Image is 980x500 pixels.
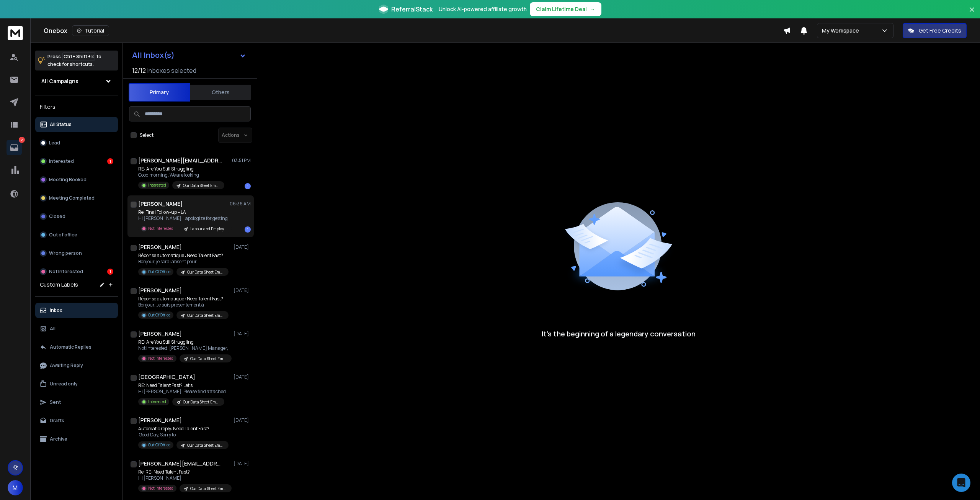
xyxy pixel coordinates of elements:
[138,252,229,259] p: Réponse automatique : Need Talent Fast?
[148,269,170,275] p: Out Of Office
[148,226,173,231] p: Not Interested
[35,190,118,206] button: Meeting Completed
[49,213,65,220] p: Closed
[967,5,977,23] button: Close banner
[35,209,118,224] button: Closed
[140,132,154,138] label: Select
[245,226,251,233] div: 1
[234,417,251,423] p: [DATE]
[148,485,173,491] p: Not Interested
[590,5,595,13] span: →
[138,345,230,351] p: Not interested. [PERSON_NAME] Manager,
[35,339,118,355] button: Automatic Replies
[187,443,224,448] p: Our Data Sheet Email Campaign 2000
[126,48,252,63] button: All Inbox(s)
[919,27,961,34] p: Get Free Credits
[138,426,229,432] p: Automatic reply: Need Talent Fast?
[822,27,862,34] p: My Workspace
[35,154,118,169] button: Interested1
[35,117,118,132] button: All Status
[35,413,118,428] button: Drafts
[138,215,230,221] p: Hi [PERSON_NAME], I apologize for getting
[50,326,56,332] p: All
[234,244,251,250] p: [DATE]
[49,269,83,275] p: Not Interested
[148,356,173,361] p: Not Interested
[138,432,229,438] p: Good Day, Sorry to
[35,135,118,151] button: Lead
[138,296,229,302] p: Réponse automatique : Need Talent Fast?
[35,102,118,112] h3: Filters
[49,140,60,146] p: Lead
[50,418,64,424] p: Drafts
[138,243,182,251] h1: [PERSON_NAME]
[138,389,227,395] p: Hi [PERSON_NAME], Please find attached.
[138,373,195,381] h1: [GEOGRAPHIC_DATA]
[8,480,23,495] button: M
[50,399,61,405] p: Sent
[232,157,251,164] p: 03:51 PM
[245,183,251,189] div: 1
[107,158,113,164] div: 1
[138,416,182,424] h1: [PERSON_NAME]
[183,399,220,405] p: Our Data Sheet Email Campaign 2000
[138,209,230,215] p: Re: Final Follow-up – LA
[138,287,182,294] h1: [PERSON_NAME]
[234,461,251,467] p: [DATE]
[190,226,227,232] p: Labour and Employment Attorney Candidate reach out
[190,486,227,492] p: Our Data Sheet Email Campaign 2000
[138,157,222,164] h1: [PERSON_NAME][EMAIL_ADDRESS][DOMAIN_NAME]
[138,339,230,345] p: RE: Are You Still Struggling
[40,281,78,289] h3: Custom Labels
[50,381,78,387] p: Unread only
[148,182,166,188] p: Interested
[35,74,118,89] button: All Campaigns
[190,84,251,101] button: Others
[148,399,166,405] p: Interested
[138,382,227,389] p: RE: Need Talent Fast? Let’s
[187,269,224,275] p: Our Data Sheet Email Campaign 2000
[35,376,118,392] button: Unread only
[138,330,182,338] h1: [PERSON_NAME]
[41,77,78,85] h1: All Campaigns
[952,474,970,492] div: Open Intercom Messenger
[50,307,62,313] p: Inbox
[234,374,251,380] p: [DATE]
[35,303,118,318] button: Inbox
[50,362,83,369] p: Awaiting Reply
[62,52,95,61] span: Ctrl + Shift + k
[183,183,220,189] p: Our Data Sheet Email Campaign 2000
[49,158,74,164] p: Interested
[50,121,72,128] p: All Status
[35,321,118,336] button: All
[148,312,170,318] p: Out Of Office
[234,331,251,337] p: [DATE]
[129,83,190,102] button: Primary
[107,269,113,275] div: 1
[35,395,118,410] button: Sent
[35,227,118,243] button: Out of office
[138,200,183,208] h1: [PERSON_NAME]
[49,177,87,183] p: Meeting Booked
[230,201,251,207] p: 06:36 AM
[132,51,175,59] h1: All Inbox(s)
[138,469,230,475] p: Re: RE: Need Talent Fast?
[35,246,118,261] button: Wrong person
[72,25,109,36] button: Tutorial
[19,137,25,143] p: 2
[190,356,227,362] p: Our Data Sheet Email Campaign 2000
[542,328,696,339] p: It’s the beginning of a legendary conversation
[903,23,967,38] button: Get Free Credits
[391,5,433,14] span: ReferralStack
[187,313,224,318] p: Our Data Sheet Email Campaign 2000
[138,172,224,178] p: Good morning, We are looking
[132,66,146,75] span: 12 / 12
[49,232,77,238] p: Out of office
[7,140,22,155] a: 2
[234,287,251,293] p: [DATE]
[50,344,91,350] p: Automatic Replies
[35,172,118,187] button: Meeting Booked
[44,25,783,36] div: Onebox
[50,436,67,442] p: Archive
[138,302,229,308] p: Bonjour, Je suis présentement à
